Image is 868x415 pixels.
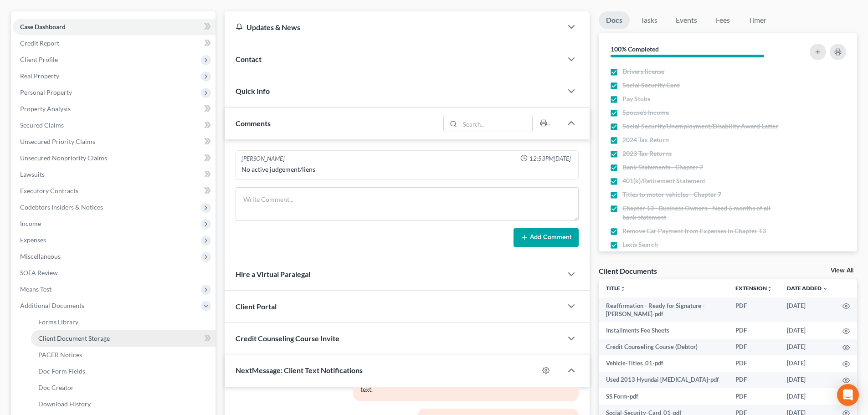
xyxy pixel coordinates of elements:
a: Tasks [633,11,665,29]
span: Credit Report [20,39,59,47]
span: Secured Claims [20,121,64,129]
span: SOFA Review [20,269,58,277]
a: Unsecured Priority Claims [13,133,216,150]
div: Updates & News [236,22,551,32]
a: Case Dashboard [13,19,216,35]
a: Client Document Storage [31,330,216,347]
span: Client Document Storage [38,334,110,342]
span: Case Dashboard [20,23,66,31]
strong: 100% Completed [611,45,659,53]
span: Expenses [20,236,46,244]
td: PDF [728,355,780,372]
a: Secured Claims [13,117,216,133]
a: SOFA Review [13,265,216,281]
span: 12:53PM[DATE] [529,154,571,163]
a: Executory Contracts [13,183,216,199]
span: Titles to motor vehicles - Chapter 7 [622,190,721,199]
span: Means Test [20,285,51,293]
span: Forms Library [38,318,78,326]
span: PACER Notices [38,351,82,359]
button: Add Comment [514,228,579,247]
td: PDF [728,388,780,405]
span: Property Analysis [20,105,71,113]
span: Social Security/Unemployment/Disability Award Letter [622,122,778,131]
td: Installments Fee Sheets [599,322,728,338]
span: Executory Contracts [20,187,78,195]
span: Contact [236,55,262,63]
span: Unsecured Priority Claims [20,138,95,145]
span: Income [20,220,41,227]
span: 2024 Tax Return [622,135,669,144]
div: Client Documents [599,266,657,276]
span: Lexis Search [622,240,658,249]
a: Doc Creator [31,379,216,396]
span: Client Profile [20,56,58,63]
span: Additional Documents [20,302,84,309]
a: Property Analysis [13,101,216,117]
td: PDF [728,372,780,388]
span: Miscellaneous [20,252,61,260]
span: Comments [236,119,271,128]
a: Fees [708,11,737,29]
span: Real Property [20,72,59,80]
span: Spouse's Income [622,108,669,117]
a: View All [831,267,853,274]
a: Lawsuits [13,166,216,183]
td: [DATE] [780,322,835,338]
td: Used 2013 Hyundai [MEDICAL_DATA]-pdf [599,372,728,388]
td: SS Form-pdf [599,388,728,405]
span: Chapter 13 - Business Owners - Need 6 months of all bank statement [622,204,785,222]
td: Vehicle-Titles_01-pdf [599,355,728,372]
span: Doc Form Fields [38,367,85,375]
div: No active judgement/liens [241,165,573,174]
span: 2023 Tax Returns [622,149,672,158]
a: PACER Notices [31,347,216,363]
td: Reaffirmation - Ready for Signature - [PERSON_NAME]-pdf [599,297,728,323]
span: Personal Property [20,88,72,96]
span: 401(k)/Retirement Statement [622,176,705,185]
span: Social Security Card [622,81,680,90]
td: [DATE] [780,388,835,405]
span: Unsecured Nonpriority Claims [20,154,107,162]
div: Open Intercom Messenger [837,384,859,406]
span: Lawsuits [20,170,45,178]
span: Remove Car Payment from Expenses in Chapter 13 [622,226,766,236]
a: Timer [741,11,774,29]
span: Quick Info [236,87,270,95]
a: Events [668,11,704,29]
a: Extensionunfold_more [735,285,772,292]
a: Docs [599,11,630,29]
span: Codebtors Insiders & Notices [20,203,103,211]
i: unfold_more [767,286,772,292]
a: Doc Form Fields [31,363,216,379]
td: Credit Counseling Course (Debtor) [599,339,728,355]
span: Credit Counseling Course Invite [236,334,339,343]
i: unfold_more [620,286,626,292]
a: Date Added expand_more [787,285,828,292]
td: [DATE] [780,355,835,372]
td: [DATE] [780,297,835,323]
td: PDF [728,322,780,338]
td: [DATE] [780,339,835,355]
span: Client Portal [236,302,277,311]
a: Credit Report [13,35,216,51]
td: PDF [728,297,780,323]
span: Hire a Virtual Paralegal [236,270,310,278]
td: [DATE] [780,372,835,388]
input: Search... [460,116,533,132]
span: Doc Creator [38,384,74,391]
td: PDF [728,339,780,355]
a: Forms Library [31,314,216,330]
a: Titleunfold_more [606,285,626,292]
span: Download History [38,400,91,408]
i: expand_more [822,286,828,292]
div: [PERSON_NAME] [241,154,285,163]
a: Download History [31,396,216,412]
span: Bank Statements - Chapter 7 [622,163,703,172]
span: Drivers license [622,67,664,76]
a: Unsecured Nonpriority Claims [13,150,216,166]
span: Pay Stubs [622,94,650,103]
span: NextMessage: Client Text Notifications [236,366,363,374]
